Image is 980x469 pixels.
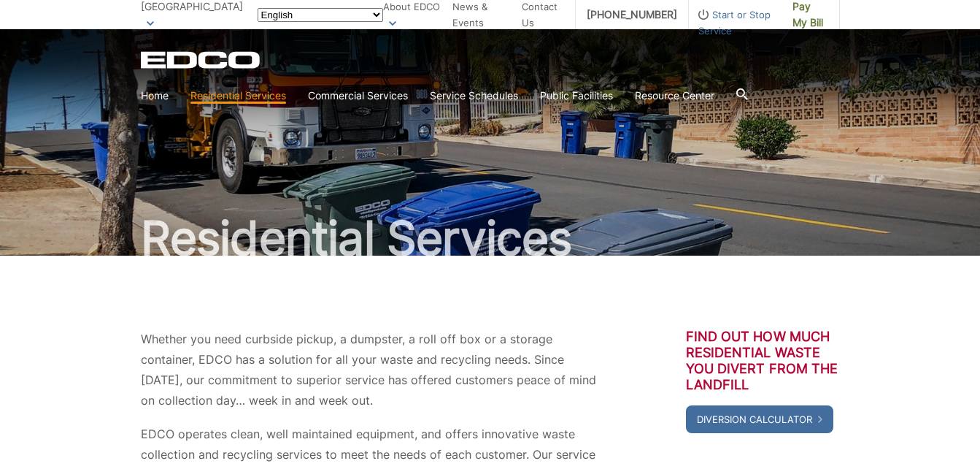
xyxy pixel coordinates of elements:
h1: Residential Services [141,215,840,262]
a: Home [141,88,169,104]
a: EDCD logo. Return to the homepage. [141,51,262,69]
a: Resource Center [635,88,714,104]
a: Residential Services [190,88,286,104]
select: Select a language [258,8,383,22]
a: Public Facilities [540,88,613,104]
h3: Find out how much residential waste you divert from the landfill [686,329,840,393]
a: Commercial Services [308,88,408,104]
a: Service Schedules [430,88,518,104]
p: Whether you need curbside pickup, a dumpster, a roll off box or a storage container, EDCO has a s... [141,329,598,411]
a: Diversion Calculator [686,405,833,433]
